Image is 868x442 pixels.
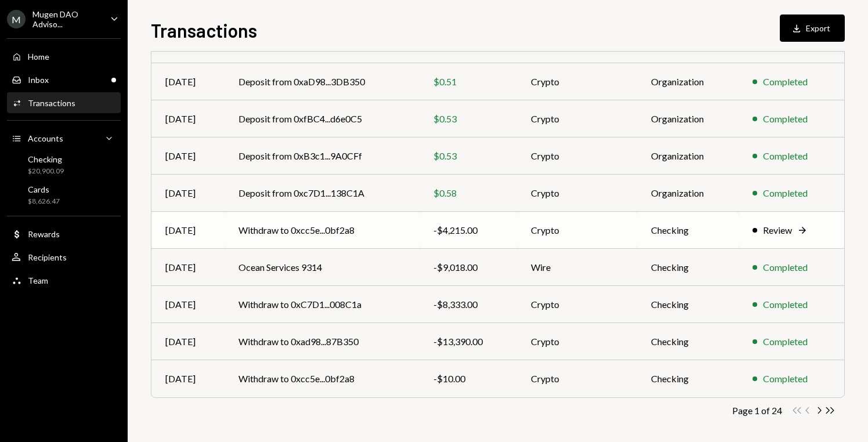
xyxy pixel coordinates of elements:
td: Checking [637,360,739,397]
td: Organization [637,63,739,100]
div: [DATE] [165,335,211,349]
div: Completed [763,149,808,163]
div: M [7,10,26,28]
a: Accounts [7,128,121,148]
div: -$8,333.00 [433,298,503,311]
td: Checking [637,212,739,249]
div: Completed [763,335,808,349]
td: Deposit from 0xB3c1...9A0CFf [225,137,419,175]
a: Home [7,46,121,67]
div: Completed [763,186,808,200]
div: [DATE] [165,149,211,163]
td: Organization [637,100,739,137]
td: Organization [637,175,739,212]
td: Crypto [517,175,637,212]
div: $0.53 [433,149,503,163]
div: Rewards [28,229,60,239]
div: Completed [763,75,808,89]
div: $0.53 [433,112,503,126]
td: Checking [637,249,739,286]
td: Withdraw to 0xC7D1...008C1a [225,286,419,323]
div: Transactions [28,98,75,108]
button: Export [780,15,845,42]
div: Page 1 of 24 [732,405,782,416]
td: Crypto [517,100,637,137]
div: Recipients [28,252,67,262]
div: Accounts [28,133,63,143]
td: Crypto [517,286,637,323]
td: Crypto [517,212,637,249]
td: Deposit from 0xfBC4...d6e0C5 [225,100,419,137]
td: Deposit from 0xc7D1...138C1A [225,175,419,212]
div: [DATE] [165,112,211,126]
a: Recipients [7,247,121,267]
div: -$13,390.00 [433,335,503,349]
h1: Transactions [151,19,257,42]
div: $0.51 [433,75,503,89]
a: Inbox [7,69,121,90]
a: Rewards [7,223,121,244]
td: Crypto [517,323,637,360]
div: Review [763,223,792,237]
div: Cards [28,184,60,194]
td: Deposit from 0xaD98...3DB350 [225,63,419,100]
div: Home [28,52,49,61]
div: [DATE] [165,223,211,237]
div: Mugen DAO Adviso... [32,9,101,29]
div: -$10.00 [433,372,503,386]
td: Checking [637,286,739,323]
div: Checking [28,154,64,164]
td: Organization [637,137,739,175]
div: Completed [763,112,808,126]
td: Crypto [517,360,637,397]
td: Withdraw to 0xcc5e...0bf2a8 [225,360,419,397]
a: Checking$20,900.09 [7,151,121,179]
div: Completed [763,372,808,386]
a: Cards$8,626.47 [7,181,121,209]
td: Checking [637,323,739,360]
td: Wire [517,249,637,286]
div: Completed [763,260,808,274]
div: $0.58 [433,186,503,200]
div: Completed [763,298,808,311]
div: $8,626.47 [28,197,60,206]
div: Inbox [28,75,49,85]
td: Withdraw to 0xcc5e...0bf2a8 [225,212,419,249]
div: -$9,018.00 [433,260,503,274]
div: [DATE] [165,298,211,311]
a: Transactions [7,92,121,113]
td: Ocean Services 9314 [225,249,419,286]
div: [DATE] [165,75,211,89]
td: Crypto [517,137,637,175]
a: Team [7,270,121,291]
div: [DATE] [165,186,211,200]
div: [DATE] [165,372,211,386]
div: -$4,215.00 [433,223,503,237]
div: Team [28,276,48,285]
td: Withdraw to 0xad98...87B350 [225,323,419,360]
div: [DATE] [165,260,211,274]
div: $20,900.09 [28,166,64,176]
td: Crypto [517,63,637,100]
